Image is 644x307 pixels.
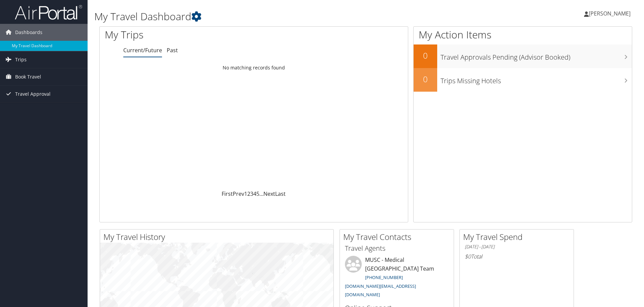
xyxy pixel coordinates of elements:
[414,50,437,61] h2: 0
[414,73,437,85] h2: 0
[247,190,250,197] a: 2
[414,68,632,92] a: 0Trips Missing Hotels
[465,253,569,260] h6: Total
[259,190,263,197] span: …
[167,47,178,54] a: Past
[100,62,408,74] td: No matching records found
[345,283,416,298] a: [DOMAIN_NAME][EMAIL_ADDRESS][DOMAIN_NAME]
[222,190,233,197] a: First
[244,190,247,197] a: 1
[589,10,631,17] span: [PERSON_NAME]
[256,190,259,197] a: 5
[275,190,286,197] a: Last
[15,51,27,68] span: Trips
[441,49,632,62] h3: Travel Approvals Pending (Advisor Booked)
[233,190,244,197] a: Prev
[465,244,569,250] h6: [DATE] - [DATE]
[123,47,162,54] a: Current/Future
[94,9,456,24] h1: My Travel Dashboard
[253,190,256,197] a: 4
[414,44,632,68] a: 0Travel Approvals Pending (Advisor Booked)
[103,231,333,243] h2: My Travel History
[343,231,454,243] h2: My Travel Contacts
[345,244,449,253] h3: Travel Agents
[15,68,41,85] span: Book Travel
[365,274,403,280] a: [PHONE_NUMBER]
[250,190,253,197] a: 3
[342,256,452,301] li: MUSC - Medical [GEOGRAPHIC_DATA] Team
[15,4,82,20] img: airportal-logo.png
[15,24,42,41] span: Dashboards
[441,73,632,86] h3: Trips Missing Hotels
[584,3,637,24] a: [PERSON_NAME]
[105,28,275,42] h1: My Trips
[463,231,574,243] h2: My Travel Spend
[15,86,51,102] span: Travel Approval
[263,190,275,197] a: Next
[414,28,632,42] h1: My Action Items
[465,253,471,260] span: $0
